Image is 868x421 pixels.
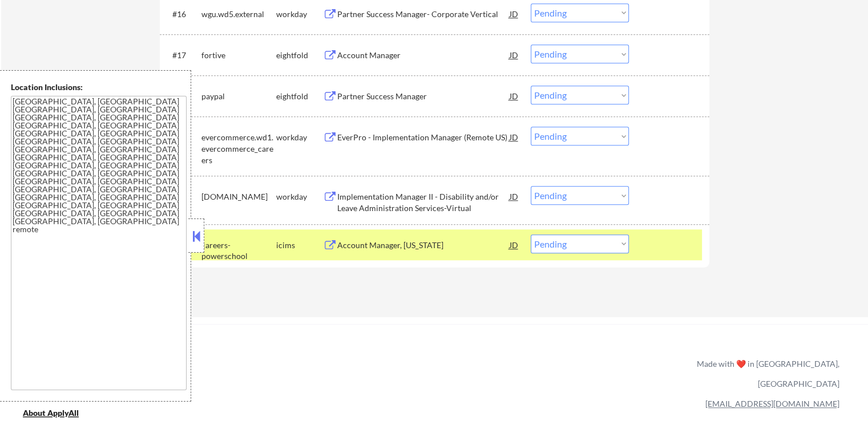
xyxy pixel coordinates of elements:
div: eightfold [276,50,323,61]
div: JD [508,186,520,207]
div: careers-powerschool [201,240,276,262]
div: Location Inclusions: [11,82,187,93]
div: workday [276,191,323,203]
div: Implementation Manager II - Disability and/or Leave Administration Services-Virtual [337,191,510,213]
div: #16 [172,9,192,20]
div: fortive [201,50,276,61]
div: EverPro - Implementation Manager (Remote US) [337,132,510,143]
div: Account Manager, [US_STATE] [337,240,510,251]
div: icims [276,240,323,251]
div: Partner Success Manager- Corporate Vertical [337,9,510,20]
div: Made with ❤️ in [GEOGRAPHIC_DATA], [GEOGRAPHIC_DATA] [692,354,839,394]
div: evercommerce.wd1.evercommerce_careers [201,132,276,165]
div: workday [276,132,323,143]
div: JD [508,234,520,255]
div: workday [276,9,323,20]
div: JD [508,44,520,65]
div: wgu.wd5.external [201,9,276,20]
a: Refer & earn free applications 👯‍♀️ [23,370,458,382]
div: Account Manager [337,50,510,61]
a: About ApplyAll [23,407,95,421]
div: JD [508,86,520,106]
div: Partner Success Manager [337,91,510,102]
div: #17 [172,50,192,61]
div: eightfold [276,91,323,102]
u: About ApplyAll [23,408,79,418]
a: [EMAIL_ADDRESS][DOMAIN_NAME] [705,399,839,408]
div: JD [508,127,520,147]
div: [DOMAIN_NAME] [201,191,276,203]
div: JD [508,3,520,24]
div: paypal [201,91,276,102]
